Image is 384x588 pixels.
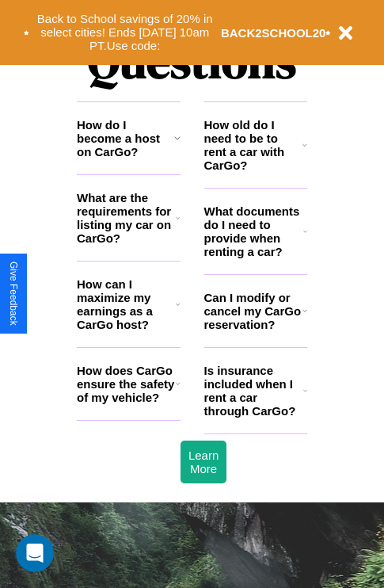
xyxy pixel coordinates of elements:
h3: What documents do I need to provide when renting a car? [204,204,304,258]
h3: How can I maximize my earnings as a CarGo host? [77,277,176,331]
h3: Can I modify or cancel my CarGo reservation? [204,291,302,331]
h3: How does CarGo ensure the safety of my vehicle? [77,364,176,404]
h3: Is insurance included when I rent a car through CarGo? [204,364,303,418]
div: Give Feedback [8,262,19,326]
h3: How do I become a host on CarGo? [77,118,174,158]
button: Back to School savings of 20% in select cities! Ends [DATE] 10am PT.Use code: [29,8,221,57]
h3: What are the requirements for listing my car on CarGo? [77,191,176,245]
h3: How old do I need to be to rent a car with CarGo? [204,118,303,172]
b: BACK2SCHOOL20 [221,26,326,40]
button: Learn More [181,441,226,483]
iframe: Intercom live chat [16,534,54,572]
